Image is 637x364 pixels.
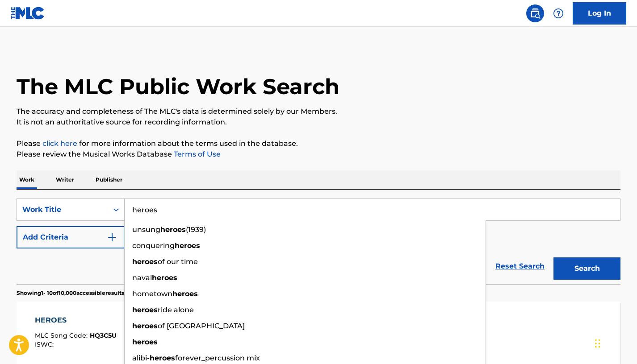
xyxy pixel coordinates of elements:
[11,7,45,20] img: MLC Logo
[93,170,125,189] p: Publisher
[152,273,177,282] strong: heroes
[175,241,200,250] strong: heroes
[573,2,626,25] a: Log In
[17,73,339,100] h1: The MLC Public Work Search
[158,322,245,330] span: of [GEOGRAPHIC_DATA]
[17,170,37,189] p: Work
[172,150,221,158] a: Terms of Use
[526,4,544,22] a: Public Search
[595,330,600,357] div: Drag
[132,257,158,266] strong: heroes
[150,354,175,362] strong: heroes
[17,226,125,248] button: Add Criteria
[90,331,117,339] span: HQ3C5U
[132,290,172,298] span: hometown
[186,225,206,234] span: (1939)
[132,225,160,234] span: unsung
[17,117,620,128] p: It is not an authoritative source for recording information.
[35,340,56,348] span: ISWC :
[17,289,158,297] p: Showing 1 - 10 of 10,000 accessible results (Total 11,047 )
[17,138,620,149] p: Please for more information about the terms used in the database.
[35,331,90,339] span: MLC Song Code :
[158,306,194,314] span: ride alone
[132,322,158,330] strong: heroes
[22,204,103,215] div: Work Title
[107,232,117,243] img: 9d2ae6d4665cec9f34b9.svg
[17,106,620,117] p: The accuracy and completeness of The MLC's data is determined solely by our Members.
[172,290,198,298] strong: heroes
[35,315,117,326] div: HEROES
[42,139,77,148] a: click here
[530,8,541,19] img: search
[592,321,637,364] iframe: Chat Widget
[491,256,549,276] a: Reset Search
[17,149,620,160] p: Please review the Musical Works Database
[132,354,150,362] span: alibi-
[549,4,567,22] div: Help
[158,257,198,266] span: of our time
[17,199,620,284] form: Search Form
[175,354,260,362] span: forever_percussion mix
[132,273,152,282] span: naval
[53,170,77,189] p: Writer
[132,306,158,314] strong: heroes
[553,257,620,280] button: Search
[132,241,175,250] span: conquering
[553,8,564,19] img: help
[160,225,186,234] strong: heroes
[132,338,158,346] strong: heroes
